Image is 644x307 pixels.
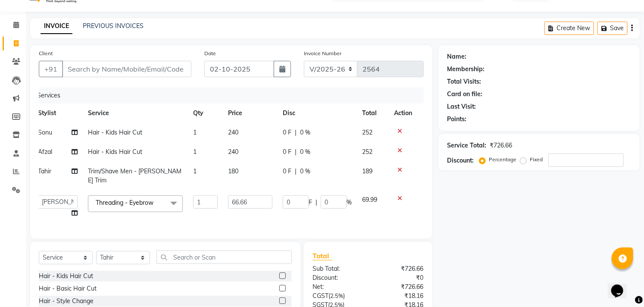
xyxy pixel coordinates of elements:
[228,167,238,175] span: 180
[447,52,467,61] div: Name:
[88,167,181,184] span: Trim/Shave Men - [PERSON_NAME] Trim
[278,103,357,123] th: Disc
[83,103,188,123] th: Service
[530,156,543,163] label: Fixed
[389,103,418,123] th: Action
[544,22,594,35] button: Create New
[447,115,467,124] div: Points:
[447,65,485,74] div: Membership:
[597,22,628,35] button: Save
[228,128,238,136] span: 240
[38,167,51,175] span: Tahir
[193,128,197,136] span: 1
[33,103,83,123] th: Stylist
[300,128,310,137] span: 0 %
[489,156,517,163] label: Percentage
[38,128,52,136] span: Sonu
[223,103,278,123] th: Price
[39,297,94,306] div: Hair - Style Change
[295,128,297,137] span: |
[39,284,97,293] div: Hair - Basic Hair Cut
[295,147,297,157] span: |
[368,282,430,291] div: ₹726.66
[313,251,332,260] span: Total
[347,198,352,207] span: %
[300,167,310,176] span: 0 %
[283,147,291,157] span: 0 F
[357,103,389,123] th: Total
[447,156,474,165] div: Discount:
[309,198,312,207] span: F
[39,272,93,281] div: Hair - Kids Hair Cut
[300,147,310,157] span: 0 %
[88,148,142,156] span: Hair - Kids Hair Cut
[283,128,291,137] span: 0 F
[39,50,53,57] label: Client
[447,141,487,150] div: Service Total:
[39,61,63,77] button: +91
[41,19,72,34] a: INVOICE
[362,128,372,136] span: 252
[193,167,197,175] span: 1
[330,292,343,299] span: 2.5%
[304,50,341,57] label: Invoice Number
[204,50,216,57] label: Date
[156,251,292,264] input: Search or Scan
[38,148,52,156] span: Afzal
[316,198,317,207] span: |
[295,167,297,176] span: |
[313,292,328,300] span: CGST
[368,273,430,282] div: ₹0
[608,273,635,298] iframe: chat widget
[447,77,481,86] div: Total Visits:
[34,88,424,103] div: Services
[306,291,368,301] div: ( )
[83,22,144,30] a: PREVIOUS INVOICES
[96,199,153,207] span: Threading - Eyebrow
[283,167,291,176] span: 0 F
[88,128,142,136] span: Hair - Kids Hair Cut
[306,273,368,282] div: Discount:
[362,196,377,204] span: 69.99
[62,61,191,77] input: Search by Name/Mobile/Email/Code
[193,148,197,156] span: 1
[362,148,372,156] span: 252
[490,141,513,150] div: ₹726.66
[362,167,372,175] span: 189
[306,282,368,291] div: Net:
[228,148,238,156] span: 240
[188,103,223,123] th: Qty
[306,264,368,273] div: Sub Total:
[153,199,157,207] a: x
[368,291,430,301] div: ₹18.16
[447,90,483,99] div: Card on file:
[368,264,430,273] div: ₹726.66
[447,102,476,111] div: Last Visit:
